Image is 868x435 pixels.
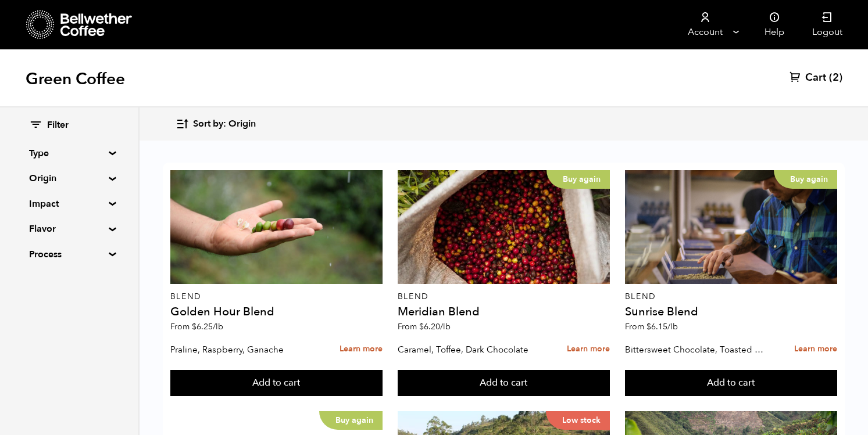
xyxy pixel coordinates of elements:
[794,337,837,362] a: Learn more
[29,197,109,211] summary: Impact
[625,370,838,397] button: Add to cart
[319,411,383,430] p: Buy again
[805,71,826,85] span: Cart
[398,306,610,318] h4: Meridian Blend
[546,170,610,189] p: Buy again
[398,293,610,301] p: Blend
[567,337,610,362] a: Learn more
[193,118,256,131] span: Sort by: Origin
[419,321,451,332] bdi: 6.20
[398,170,610,284] a: Buy again
[29,247,109,261] summary: Process
[440,321,451,332] span: /lb
[625,321,678,332] span: From
[170,321,223,332] span: From
[170,306,383,318] h4: Golden Hour Blend
[646,321,651,332] span: $
[29,171,109,185] summary: Origin
[625,306,838,318] h4: Sunrise Blend
[29,222,109,236] summary: Flavor
[192,321,197,332] span: $
[646,321,678,332] bdi: 6.15
[790,71,842,85] a: Cart (2)
[398,341,542,358] p: Caramel, Toffee, Dark Chocolate
[26,69,125,89] h1: Green Coffee
[213,321,223,332] span: /lb
[170,341,315,358] p: Praline, Raspberry, Ganache
[625,341,770,358] p: Bittersweet Chocolate, Toasted Marshmallow, Candied Orange, Praline
[667,321,678,332] span: /lb
[625,170,838,284] a: Buy again
[29,146,109,160] summary: Type
[340,337,383,362] a: Learn more
[176,110,256,138] button: Sort by: Origin
[398,321,451,332] span: From
[170,293,383,301] p: Blend
[47,119,69,132] span: Filter
[170,370,383,397] button: Add to cart
[546,411,610,430] p: Low stock
[398,370,610,397] button: Add to cart
[419,321,424,332] span: $
[774,170,837,189] p: Buy again
[829,71,842,85] span: (2)
[192,321,223,332] bdi: 6.25
[625,293,838,301] p: Blend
